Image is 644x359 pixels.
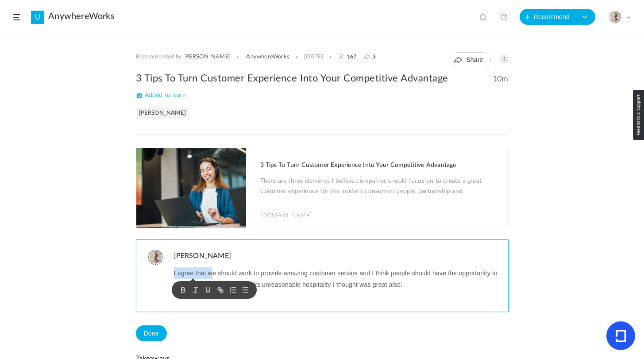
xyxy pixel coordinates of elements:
span: 3 [373,54,376,60]
a: AnywhereWorks [48,11,115,22]
p: There are three elements I believe companies should focus on to create a great customer experienc... [260,176,499,198]
a: U [31,11,44,24]
span: [DOMAIN_NAME] [260,210,312,219]
span: Added to learn [136,92,186,98]
h4: [PERSON_NAME] [172,250,508,265]
h1: 3 Tips To Turn Customer Experience Into Your Competitive Advantage [260,162,499,169]
span: Recommended by [136,54,182,61]
p: I agree that we should work to provide amazing customer service and I think people should have th... [174,267,501,290]
span: 167 [347,54,357,60]
h2: 3 Tips To Turn Customer Experience Into Your Competitive Advantage [136,72,509,85]
a: [PERSON_NAME] [183,54,231,61]
img: loop_feedback_btn.png [633,90,644,140]
img: julia-s-version-gybnm-profile-picture-frame-2024-template-16.png [609,11,621,23]
button: Share [450,52,490,67]
a: AnywhereWorks [246,54,289,61]
span: 10m [493,74,509,84]
li: [PERSON_NAME] [136,108,189,119]
img: julia-s-version-gybnm-profile-picture-frame-2024-template-16.png [147,250,163,266]
div: [DATE] [304,54,323,61]
span: Share [466,56,483,63]
a: 3 Tips To Turn Customer Experience Into Your Competitive Advantage There are three elements I bel... [136,148,508,228]
img: 0x0.jpg [136,148,246,228]
button: Done [136,325,167,341]
button: Recommend [520,9,576,25]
